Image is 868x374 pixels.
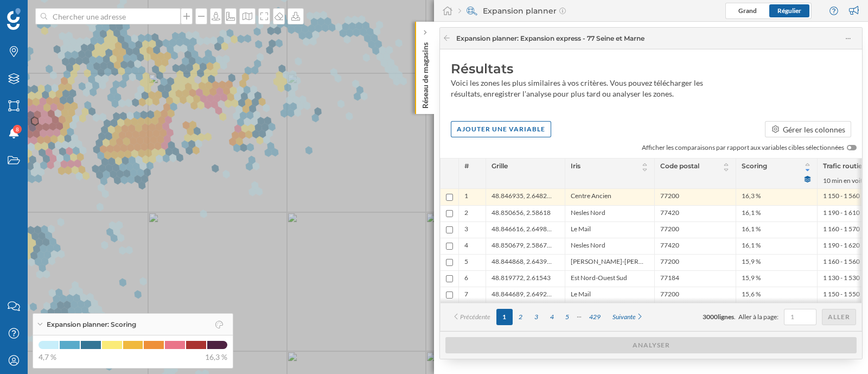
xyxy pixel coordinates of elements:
[464,225,468,235] span: 3
[458,5,566,16] div: Expansion planner
[467,5,477,16] img: search-areas.svg
[823,274,860,284] span: 1 130 - 1 530
[571,161,580,173] span: Iris
[420,38,431,109] p: Réseau de magasins
[492,192,554,202] span: 48.846935, 2.648247
[451,78,733,99] div: Voici les zones les plus similaires à vos critères. Vous pouvez télécharger les résultats, enregi...
[734,313,736,321] span: .
[783,124,845,135] div: Gérer les colonnes
[660,161,699,173] span: Code postal
[456,34,644,43] span: Expansion planner
[464,290,468,300] span: 7
[660,192,679,202] span: 77200
[7,8,21,30] img: Logo Geoblink
[742,161,767,173] span: Scoring
[660,241,679,251] span: 77420
[660,290,679,300] span: 77200
[823,257,860,268] span: 1 160 - 1 560
[742,241,761,251] span: 16,1 %
[464,192,468,202] span: 1
[571,225,591,235] span: Le Mail
[742,192,761,202] span: 16,3 %
[464,257,468,268] span: 5
[464,208,468,219] span: 2
[823,225,860,235] span: 1 160 - 1 570
[205,352,227,363] span: 16,3 %
[571,208,605,219] span: Nesles Nord
[787,312,813,322] input: 1
[742,208,761,219] span: 16,1 %
[47,320,136,329] span: Expansion planner: Scoring
[718,313,734,321] span: lignes
[742,274,761,284] span: 15,9 %
[17,8,70,17] span: Assistance
[823,241,860,251] span: 1 190 - 1 620
[39,352,56,363] span: 4,7 %
[660,257,679,268] span: 77200
[571,192,611,202] span: Centre Ancien
[823,208,860,219] span: 1 190 - 1 610
[642,143,844,153] span: Afficher les comparaisons par rapport aux variables cibles sélectionnées
[492,161,508,171] span: Grille
[738,7,757,15] span: Grand
[660,208,679,219] span: 77420
[738,312,778,322] span: Aller à la page:
[492,225,554,235] span: 48.846616, 2.649855
[777,7,801,15] span: Régulier
[571,241,605,251] span: Nesles Nord
[492,208,551,219] span: 48.850656, 2.58618
[571,274,627,284] span: Est Nord-Ouest Sud
[492,241,554,251] span: 48.850679, 2.586796
[451,60,851,78] div: Résultats
[742,257,761,268] span: 15,9 %
[517,34,644,42] span: : Expansion express - 77 Seine et Marne
[16,124,19,135] span: 8
[571,257,643,268] span: [PERSON_NAME]-[PERSON_NAME]
[660,225,679,235] span: 77200
[742,290,761,300] span: 15,6 %
[571,290,591,300] span: Le Mail
[742,225,761,235] span: 16,1 %
[464,241,468,251] span: 4
[703,313,718,321] span: 3000
[660,274,679,284] span: 77184
[464,161,469,171] span: #
[492,257,554,268] span: 48.844868, 2.643978
[464,274,468,284] span: 6
[823,192,860,202] span: 1 150 - 1 560
[492,274,551,284] span: 48.819772, 2.61543
[823,290,860,300] span: 1 150 - 1 550
[492,290,554,300] span: 48.844689, 2.649279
